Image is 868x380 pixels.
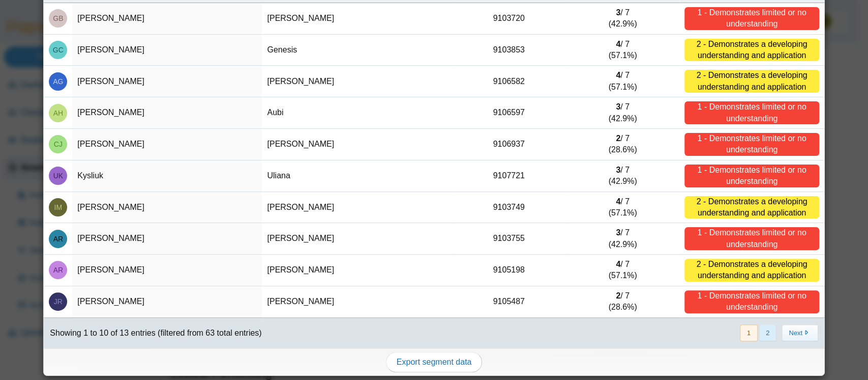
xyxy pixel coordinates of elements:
td: 9105487 [452,286,565,318]
td: [PERSON_NAME] [72,129,262,160]
td: 9103749 [452,192,565,224]
div: 2 - Demonstrates a developing understanding and application [684,259,819,282]
td: / 7 (42.9%) [566,3,679,35]
td: Genesis [262,35,452,66]
td: [PERSON_NAME] [72,255,262,286]
span: Aubi Harris [53,110,63,117]
td: / 7 (28.6%) [566,129,679,160]
td: / 7 (57.1%) [566,255,679,286]
td: / 7 (57.1%) [566,35,679,66]
td: [PERSON_NAME] [72,223,262,255]
td: [PERSON_NAME] [262,192,452,224]
button: 2 [759,324,776,341]
td: 9103853 [452,35,565,66]
td: [PERSON_NAME] [72,66,262,97]
td: 9103755 [452,223,565,255]
span: Jose Rojas-Orozco [54,298,63,305]
b: 4 [616,40,620,48]
span: Genesis Cauich [53,46,64,53]
td: Uliana [262,160,452,192]
button: Next [782,324,818,341]
td: [PERSON_NAME] [262,255,452,286]
td: [PERSON_NAME] [72,286,262,318]
b: 3 [616,8,620,17]
td: [PERSON_NAME] [72,97,262,129]
span: Adyson Ramirez-Bardell [53,235,63,242]
div: 1 - Demonstrates limited or no understanding [684,227,819,250]
div: 2 - Demonstrates a developing understanding and application [684,196,819,219]
td: [PERSON_NAME] [72,35,262,66]
b: 3 [616,228,620,237]
span: Gary Beeler [53,15,63,22]
td: 9106597 [452,97,565,129]
td: / 7 (42.9%) [566,160,679,192]
span: Clyde Johnson [54,141,63,148]
td: 9106582 [452,66,565,97]
div: Showing 1 to 10 of 13 entries (filtered from 63 total entries) [44,318,261,348]
td: 9103720 [452,3,565,35]
a: Export segment data [386,352,483,372]
span: Anastacia Ganovicheff [53,78,63,85]
td: / 7 (42.9%) [566,223,679,255]
td: [PERSON_NAME] [72,3,262,35]
td: [PERSON_NAME] [262,66,452,97]
div: 2 - Demonstrates a developing understanding and application [684,39,819,62]
b: 2 [616,134,620,143]
nav: pagination [739,324,818,341]
div: 1 - Demonstrates limited or no understanding [684,7,819,30]
b: 4 [616,71,620,79]
div: 1 - Demonstrates limited or no understanding [684,290,819,313]
b: 3 [616,102,620,111]
td: / 7 (42.9%) [566,97,679,129]
button: 1 [740,324,758,341]
span: Ismael Mota-Erasto [54,204,63,211]
span: Uliana Kysliuk [53,172,63,179]
td: / 7 (57.1%) [566,66,679,97]
div: 2 - Demonstrates a developing understanding and application [684,70,819,93]
div: 1 - Demonstrates limited or no understanding [684,165,819,187]
td: 9106937 [452,129,565,160]
b: 4 [616,260,620,268]
td: / 7 (57.1%) [566,192,679,224]
div: 1 - Demonstrates limited or no understanding [684,101,819,124]
td: [PERSON_NAME] [262,129,452,160]
td: / 7 (28.6%) [566,286,679,318]
b: 3 [616,166,620,174]
td: Aubi [262,97,452,129]
b: 4 [616,197,620,206]
span: Export segment data [397,358,472,366]
div: 1 - Demonstrates limited or no understanding [684,133,819,156]
td: [PERSON_NAME] [262,286,452,318]
b: 2 [616,291,620,300]
td: [PERSON_NAME] [262,3,452,35]
td: 9107721 [452,160,565,192]
td: Kysliuk [72,160,262,192]
td: [PERSON_NAME] [72,192,262,224]
td: [PERSON_NAME] [262,223,452,255]
span: Axel Ramos-Aguilar [53,266,63,274]
td: 9105198 [452,255,565,286]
